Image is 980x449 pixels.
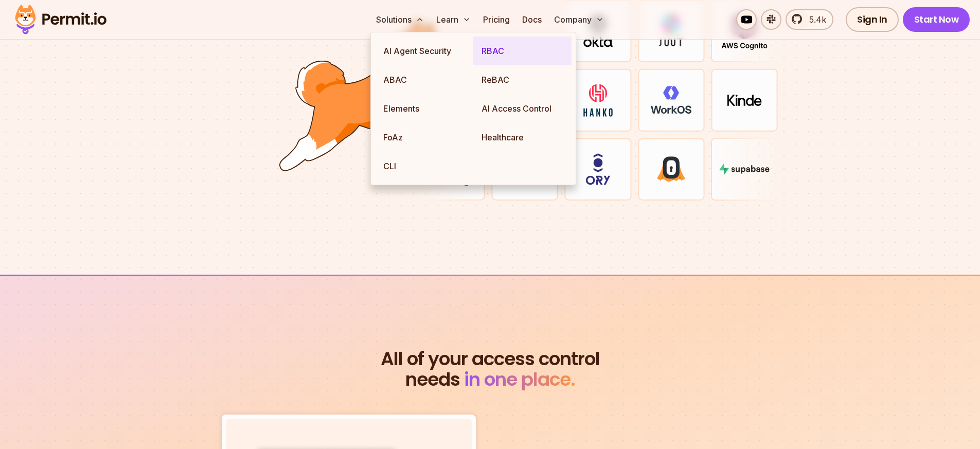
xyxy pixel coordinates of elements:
[473,94,572,123] a: AI Access Control
[375,123,473,152] a: FoAz
[903,7,970,32] a: Start Now
[10,2,111,37] img: Permit logo
[786,9,833,30] a: 5.4k
[375,94,473,123] a: Elements
[473,123,572,152] a: Healthcare
[372,9,428,30] button: Solutions
[518,9,546,30] a: Docs
[479,9,514,30] a: Pricing
[846,7,899,32] a: Sign In
[375,152,473,181] a: CLI
[464,366,575,392] span: in one place.
[550,9,608,30] button: Company
[375,65,473,94] a: ABAC
[375,37,473,65] a: AI Agent Security
[803,13,826,26] span: 5.4k
[194,349,787,369] span: All of your access control
[194,349,787,390] h2: needs
[432,9,475,30] button: Learn
[473,65,572,94] a: ReBAC
[473,37,572,65] a: RBAC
